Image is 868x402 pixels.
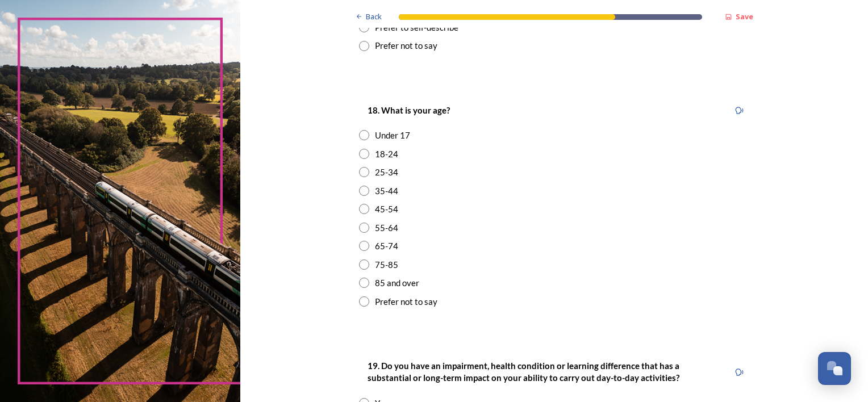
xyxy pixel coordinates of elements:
div: 45-54 [375,203,398,216]
div: 65-74 [375,240,398,253]
div: 85 and over [375,277,419,290]
div: Prefer not to say [375,39,437,52]
span: Back [366,11,382,22]
div: 75-85 [375,258,398,271]
button: Open Chat [818,352,851,385]
div: 18-24 [375,148,398,161]
strong: 19. Do you have an impairment, health condition or learning difference that has a substantial or ... [368,361,681,383]
div: Under 17 [375,129,410,142]
div: 35-44 [375,185,398,198]
div: Prefer not to say [375,295,437,308]
div: 55-64 [375,221,398,235]
strong: 18. What is your age? [368,105,450,115]
strong: Save [736,11,753,22]
div: 25-34 [375,166,398,179]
